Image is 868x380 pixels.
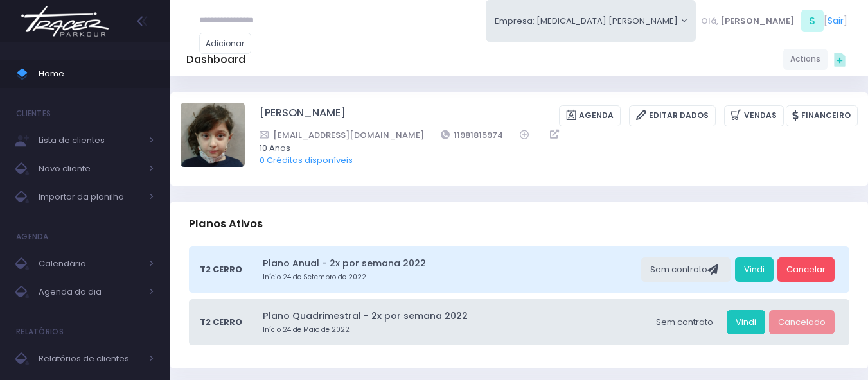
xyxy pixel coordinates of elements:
h5: Dashboard [186,53,245,66]
a: Financeiro [786,105,858,126]
h4: Agenda [16,224,49,250]
span: T2 Cerro [200,263,242,276]
span: T2 Cerro [200,316,242,329]
a: Cancelar [777,257,835,282]
span: Home [39,65,154,82]
a: Sair [828,14,844,28]
a: Plano Quadrimestral - 2x por semana 2022 [263,309,643,323]
span: Novo cliente [39,160,141,177]
h3: Planos Ativos [189,205,263,242]
small: Início 24 de Setembro de 2022 [263,272,637,282]
span: Relatórios de clientes [39,350,141,367]
a: Agenda [559,105,621,126]
label: Alterar foto de perfil [181,103,245,171]
a: [PERSON_NAME] [260,105,346,126]
a: Vindi [727,310,765,334]
a: Actions [783,49,828,70]
div: Sem contrato [641,257,731,282]
a: Plano Anual - 2x por semana 2022 [263,257,637,270]
a: Adicionar [199,33,252,54]
div: [ ] [696,6,852,35]
div: Sem contrato [647,310,722,334]
a: [EMAIL_ADDRESS][DOMAIN_NAME] [260,128,424,142]
span: Agenda do dia [39,284,141,300]
img: Alice simarelli [181,103,245,167]
a: Vendas [724,105,784,126]
span: Olá, [701,15,718,28]
span: Importar da planilha [39,189,141,205]
span: 10 Anos [260,142,841,155]
span: Lista de clientes [39,132,141,149]
small: Início 24 de Maio de 2022 [263,325,643,335]
span: [PERSON_NAME] [720,15,795,28]
a: 11981815974 [441,128,504,142]
a: 0 Créditos disponíveis [260,154,353,166]
div: Quick actions [828,47,852,71]
h4: Clientes [16,101,51,126]
h4: Relatórios [16,319,64,345]
span: Calendário [39,255,141,272]
span: S [801,10,824,32]
a: Editar Dados [629,105,716,126]
a: Vindi [735,257,774,282]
